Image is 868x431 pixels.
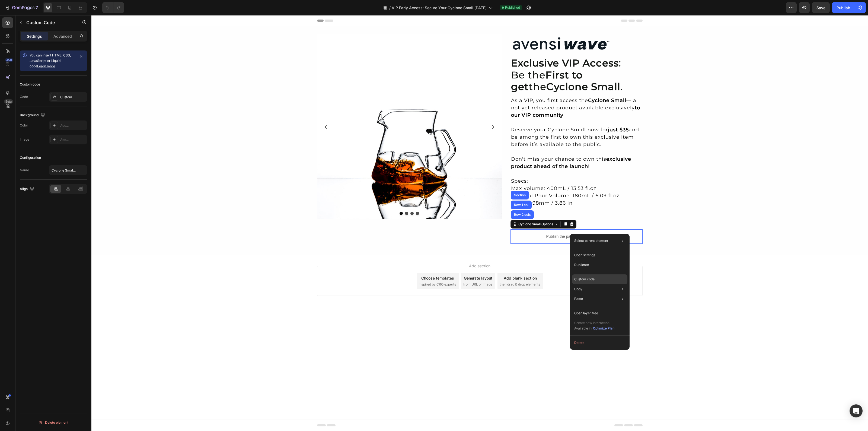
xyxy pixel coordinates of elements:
img: gempages_492464851533169542-b83b82c9-8982-4785-a5f5-867fa84b58dd.jpg [226,19,410,204]
p: Create new interaction [574,320,615,326]
div: Undo/Redo [102,2,124,13]
button: 7 [2,2,40,13]
strong: Cyclone Small [455,65,529,77]
div: Image [20,137,29,142]
p: Reserve your Cyclone Small now for and be among the first to own this exclusive item before it’s ... [420,111,551,133]
div: Row 2 cols [422,198,440,201]
button: Dot [324,197,328,200]
span: VIP Early Access: Secure Your Cyclone Small [DATE] [392,5,487,11]
button: Carousel Next Arrow [397,107,406,116]
div: Row 1 col [422,188,438,191]
p: Custom Code [26,19,72,26]
p: Max volume: 400mL / 13.53 fl.oz [420,170,551,177]
p: Duplicate [574,262,589,267]
div: Beta [4,99,13,104]
div: Choose templates [330,260,363,266]
div: Name [20,168,29,173]
button: Dot [319,197,322,200]
button: Publish [832,2,855,13]
strong: First to get [420,54,491,77]
div: Background [20,112,46,119]
p: Height: 98mm / 3.86 in [420,184,551,192]
span: then drag & drop elements [408,267,449,272]
div: Cyclone Small Options [426,207,463,211]
p: Publish the page to see the content. [419,218,551,224]
div: Color [20,123,28,128]
div: 450 [5,58,13,62]
p: Settings [27,33,42,39]
p: Copy [574,287,582,291]
p: Open layer tree [574,311,598,316]
div: Code [20,94,28,99]
span: from URL or image [372,267,401,272]
span: Save [816,5,825,10]
span: / [389,5,391,11]
div: Add... [60,123,86,128]
div: Open Intercom Messenger [850,404,863,417]
strong: Exclusive VIP Access [420,42,527,54]
span: Published [505,5,520,10]
div: Generate layout [372,260,401,266]
strong: just $35 [516,112,537,118]
iframe: Design area [91,15,868,431]
p: 7 [36,4,38,11]
p: Custom code [574,277,595,282]
p: Open settings [574,253,595,258]
div: Custom code [20,82,40,87]
div: Section [422,178,435,182]
button: Save [812,2,830,13]
span: inspired by CRO experts [327,267,365,272]
div: Optimize Plan [593,326,614,331]
strong: Cyclone Small [497,82,535,88]
span: You can insert HTML, CSS, JavaScript or Liquid code [30,53,71,68]
p: Don't miss your chance to own this ! [420,140,551,155]
p: Paste [574,296,583,301]
div: Delete element [39,419,68,426]
div: Custom [60,95,86,100]
div: Align [20,185,35,193]
a: Learn more [37,64,55,68]
h2: : Be the the . [419,42,551,78]
button: Optimize Plan [593,326,615,331]
div: Add blank section [412,260,445,266]
p: Select parent element [574,238,608,243]
button: Carousel Back Arrow [230,107,239,116]
button: Dot [308,197,311,200]
p: Specs: [420,162,551,170]
span: Add section [375,248,401,253]
div: Add... [60,137,86,142]
p: As a VIP, you first access the — a not yet released product available exclusively . [420,82,551,104]
div: Publish [837,5,850,11]
span: Available in [574,326,592,330]
button: Delete [572,338,627,348]
button: Dot [314,197,317,200]
button: Delete element [20,418,87,427]
p: Advanced [53,33,72,39]
img: gempages_492464851533169542-7eba7828-8f68-4e8e-a71c-933d44da5d78.png [419,19,518,38]
p: Optimal Pour Volume: 180mL / 6.09 fl.oz [420,177,551,184]
div: Configuration [20,155,41,160]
